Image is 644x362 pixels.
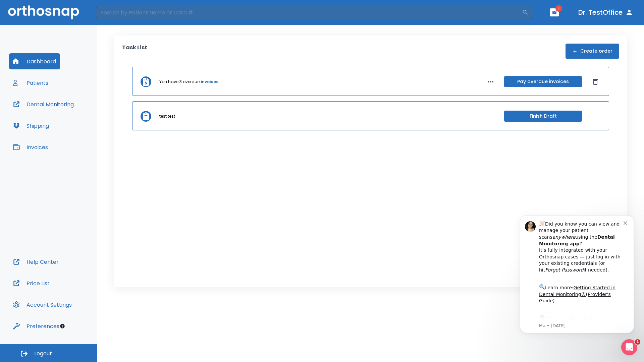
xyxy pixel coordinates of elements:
[96,6,522,19] input: Search by Patient Name or Case #
[9,75,52,91] button: Patients
[201,79,218,85] a: invoices
[34,350,52,357] span: Logout
[635,339,640,345] span: 1
[9,96,78,112] button: Dental Monitoring
[59,323,65,329] div: Tooltip anchor
[576,6,636,18] button: Dr. TestOffice
[114,14,119,20] button: Dismiss notification
[555,5,562,12] span: 1
[590,76,601,87] button: Dismiss
[504,76,582,87] button: Pay overdue invoices
[9,118,53,134] button: Shipping
[9,53,60,69] button: Dashboard
[159,79,200,85] p: You have 3 overdue
[29,109,114,143] div: Download the app: | ​ Let us know if you need help getting started!
[29,118,114,124] p: Message from Ma, sent 2w ago
[9,318,63,334] button: Preferences
[566,44,619,59] button: Create order
[122,44,147,59] p: Task List
[29,111,89,123] a: App Store
[9,275,54,291] button: Price List
[504,111,582,122] button: Finish Draft
[621,339,637,355] iframe: Intercom live chat
[510,205,644,344] iframe: Intercom notifications message
[159,113,175,119] p: test test
[9,139,52,155] button: Invoices
[9,254,63,270] button: Help Center
[9,297,76,313] button: Account Settings
[8,5,79,19] img: Orthosnap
